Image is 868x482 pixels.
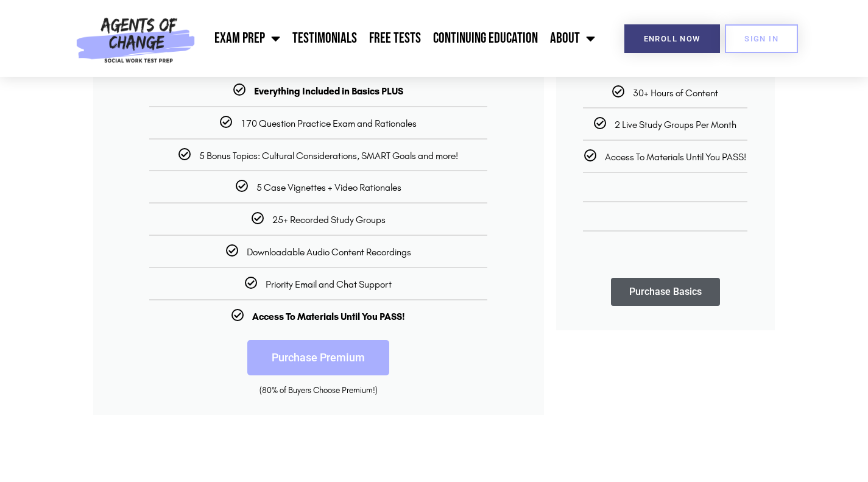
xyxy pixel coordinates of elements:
[624,24,720,53] a: Enroll Now
[725,24,798,53] a: SIGN IN
[615,119,736,130] span: 2 Live Study Groups Per Month
[266,278,392,290] span: Priority Email and Chat Support
[544,23,601,54] a: About
[201,23,601,54] nav: Menu
[199,150,458,161] span: 5 Bonus Topics: Cultural Considerations, SMART Goals and more!
[744,35,778,43] span: SIGN IN
[247,340,389,375] a: Purchase Premium
[363,23,427,54] a: Free Tests
[427,23,544,54] a: Continuing Education
[256,182,401,193] span: 5 Case Vignettes + Video Rationales
[111,385,526,397] div: (80% of Buyers Choose Premium!)
[633,87,718,99] span: 30+ Hours of Content
[605,151,746,163] span: Access To Materials Until You PASS!
[208,23,286,54] a: Exam Prep
[254,85,403,97] b: Everything Included in Basics PLUS
[272,214,386,225] span: 25+ Recorded Study Groups
[286,23,363,54] a: Testimonials
[241,118,417,129] span: 170 Question Practice Exam and Rationales
[252,311,405,322] b: Access To Materials Until You PASS!
[644,35,700,43] span: Enroll Now
[247,246,411,258] span: Downloadable Audio Content Recordings
[611,278,720,306] a: Purchase Basics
